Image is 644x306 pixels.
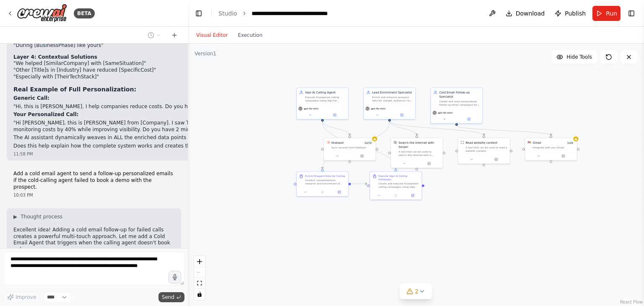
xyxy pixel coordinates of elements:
[370,171,422,200] div: Execute Vapi AI Calling CampaignCreate and execute AI-powered calling campaigns using Vapi platfo...
[372,96,413,102] div: Enrich and enhance prospect data for {target_audience} to support {company_name}'s cold calling c...
[371,107,386,110] span: gpt-4o-mini
[439,91,480,99] div: Cold Email Follow-up Specialist
[391,138,443,169] div: SerperDevToolSearch the internet with SerperA tool that can be used to search the internet with a...
[533,146,574,149] div: Integrate with you Gmail
[566,141,574,145] span: Number of enabled actions
[405,193,420,198] button: Open in side panel
[502,6,548,21] button: Download
[528,141,531,144] img: Gmail
[387,122,419,135] g: Edge from 165c56b3-8da1-40ba-a4ff-3e5524324c29 to c9120608-5a05-4f56-a669-5294aa80a7d9
[296,171,349,197] div: Enrich Prospect Data for CallingConduct comprehensive research and enrichment of prospects within...
[525,138,577,161] div: GmailGmail1of9Integrate with you Gmail
[350,153,374,158] button: Open in side panel
[351,182,367,186] g: Edge from 52d1bd59-924f-4de2-8c14-95e4fabf1e47 to 6abfd6c8-f5ed-4c53-8b9a-2130555bb027
[461,141,464,144] img: ScrapeWebsiteTool
[454,126,553,135] g: Edge from dc5601df-195b-4a80-b8c1-415aa63ae3e7 to 576cd21a-3f6e-40d3-ae59-73e9404e18ad
[458,138,510,164] div: ScrapeWebsiteToolRead website contentA tool that can be used to read a website content.
[21,213,62,220] span: Thought process
[400,284,432,299] button: 2
[551,6,589,21] button: Publish
[194,256,205,300] div: React Flow controls
[533,141,541,145] div: Gmail
[399,141,440,149] div: Search the internet with Serper
[379,174,419,181] div: Execute Vapi AI Calling Campaign
[74,8,95,18] div: BETA
[332,141,344,145] div: Hubspot
[387,193,405,198] button: No output available
[233,30,267,40] button: Execution
[191,30,233,40] button: Visual Editor
[17,4,67,23] img: Logo
[372,91,413,95] div: Lead Enrichment Specialist
[323,112,347,117] button: Open in side panel
[320,122,352,135] g: Edge from 0906748f-b999-4db8-953e-894686f33f47 to f540dcd3-2341-4d0c-a915-1b1c2b5ff898
[320,122,398,169] g: Edge from 0906748f-b999-4db8-953e-894686f33f47 to 6abfd6c8-f5ed-4c53-8b9a-2130555bb027
[305,179,346,185] div: Conduct comprehensive research and enrichment of prospects within {target_audience} for {company_...
[305,174,345,178] div: Enrich Prospect Data for Calling
[390,112,414,117] button: Open in side panel
[327,141,330,144] img: HubSpot
[158,292,184,302] button: Send
[168,30,181,40] button: Start a new chat
[415,287,419,296] span: 2
[364,88,416,120] div: Lead Enrichment SpecialistEnrich and enhance prospect data for {target_audience} to support {comp...
[13,213,17,220] span: ▶
[13,192,174,198] div: 10:03 PM
[417,161,441,166] button: Open in side panel
[195,50,216,57] div: Version 1
[314,189,331,194] button: No output available
[324,138,376,161] div: HubSpotHubspot1of32Sync records from HubSpot
[13,213,62,220] button: ▶Thought process
[363,141,373,145] span: Number of enabled actions
[484,157,508,162] button: Open in side panel
[193,8,205,19] button: Hide left sidebar
[438,111,453,114] span: gpt-4o-mini
[304,107,319,110] span: gpt-4o-mini
[457,117,481,122] button: Open in side panel
[332,146,373,149] div: Sync records from HubSpot
[551,50,597,64] button: Hide Tools
[13,227,174,253] p: Excellent idea! Adding a cold email follow-up for failed calls creates a powerful multi-touch app...
[13,171,174,190] p: Add a cold email agent to send a follow-up personalized emails if the cold-calling agent failed t...
[305,96,346,102] div: Execute AI-powered calling campaigns using Vapi for {target_audience} representing {company_name}...
[439,100,480,106] div: Create and send personalized follow-up email campaigns for {target_audience} when cold calling at...
[13,112,78,117] strong: Your Personalized Call:
[320,122,392,169] g: Edge from 165c56b3-8da1-40ba-a4ff-3e5524324c29 to 52d1bd59-924f-4de2-8c14-95e4fabf1e47
[162,294,174,301] span: Send
[3,292,40,303] button: Improve
[16,294,36,301] span: Improve
[431,88,483,124] div: Cold Email Follow-up SpecialistCreate and send personalized follow-up email campaigns for {target...
[13,54,97,60] strong: Layer 4: Contextual Solutions
[566,54,592,60] span: Hide Tools
[565,9,586,18] span: Publish
[13,95,49,101] strong: Generic Call:
[296,88,349,120] div: Vapi AI Calling AgentExecute AI-powered calling campaigns using Vapi for {target_audience} repres...
[218,10,237,17] a: Studio
[466,146,507,153] div: A tool that can be used to read a website content.
[218,9,346,18] nav: breadcrumb
[592,6,621,21] button: Run
[399,150,440,157] div: A tool that can be used to search the internet with a search_query. Supports different search typ...
[332,189,346,194] button: Open in side panel
[394,141,397,144] img: SerperDevTool
[169,271,181,283] button: Click to speak your automation idea
[379,182,419,189] div: Create and execute AI-powered calling campaigns using Vapi platform for {target_audience} represe...
[551,153,575,158] button: Open in side panel
[194,289,205,300] button: toggle interactivity
[305,91,346,95] div: Vapi AI Calling Agent
[620,300,643,304] a: React Flow attribution
[194,278,205,289] button: fit view
[387,122,486,135] g: Edge from 165c56b3-8da1-40ba-a4ff-3e5524324c29 to 48d7f4de-ebff-48c0-afad-a9a29ad8ac3c
[626,8,637,19] button: Show right sidebar
[606,9,617,18] span: Run
[516,9,545,18] span: Download
[194,256,205,267] button: zoom in
[466,141,498,145] div: Read website content
[144,30,164,40] button: Switch to previous chat
[13,86,136,93] strong: Real Example of Full Personalization:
